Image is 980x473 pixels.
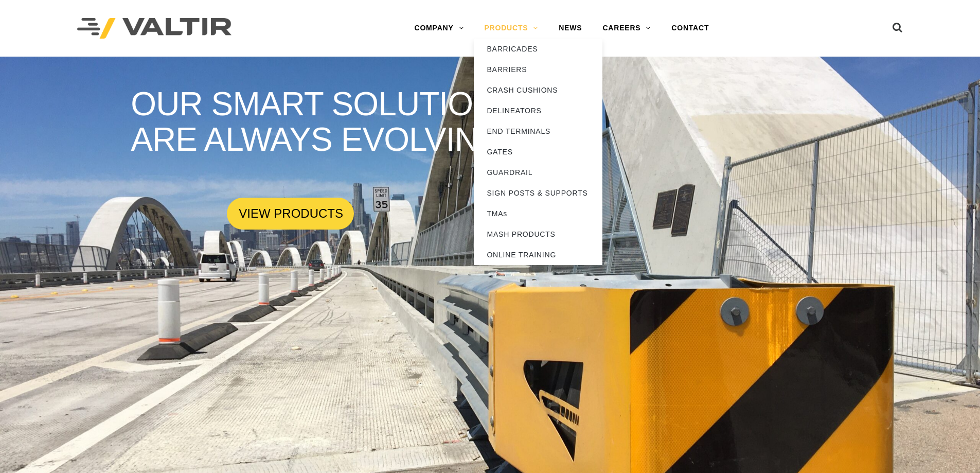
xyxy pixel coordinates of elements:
[474,100,602,121] a: DELINEATORS
[474,39,602,59] a: BARRICADES
[592,18,661,39] a: CAREERS
[474,142,602,162] a: GATES
[404,18,474,39] a: COMPANY
[474,183,602,203] a: SIGN POSTS & SUPPORTS
[474,121,602,142] a: END TERMINALS
[474,80,602,100] a: CRASH CUSHIONS
[661,18,719,39] a: CONTACT
[474,244,602,265] a: ONLINE TRAINING
[474,162,602,183] a: GUARDRAIL
[474,203,602,224] a: TMAs
[548,18,592,39] a: NEWS
[474,224,602,244] a: MASH PRODUCTS
[227,198,353,230] a: VIEW PRODUCTS
[474,59,602,80] a: BARRIERS
[77,18,231,39] img: Valtir
[131,86,558,159] rs-layer: OUR SMART SOLUTIONS ARE ALWAYS EVOLVING.
[474,18,548,39] a: PRODUCTS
